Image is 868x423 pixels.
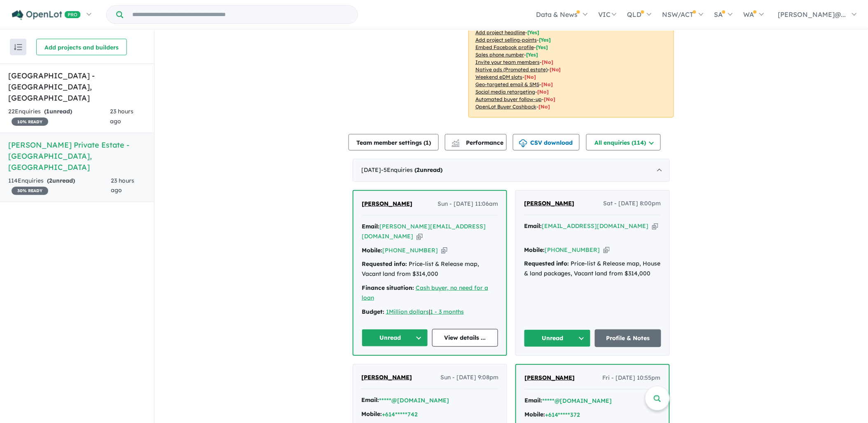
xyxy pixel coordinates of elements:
span: Fri - [DATE] 10:55pm [603,373,661,383]
u: Add project headline [475,29,525,35]
strong: Budget: [362,308,384,315]
strong: Email: [524,222,542,230]
img: download icon [519,139,527,148]
span: 2 [416,166,420,174]
u: Add project selling-points [475,37,537,43]
a: [PHONE_NUMBER] [545,246,600,254]
u: Automated buyer follow-up [475,96,542,102]
span: [No] [550,66,561,73]
span: [No] [541,81,553,87]
span: [PERSON_NAME] [524,374,575,381]
a: [PERSON_NAME] [524,373,575,383]
a: [PERSON_NAME][EMAIL_ADDRESS][DOMAIN_NAME] [362,223,486,240]
span: [ Yes ] [539,37,551,43]
a: [PERSON_NAME] [362,199,412,209]
strong: Requested info: [524,260,569,267]
div: 22 Enquir ies [8,107,110,127]
strong: Email: [362,223,379,230]
strong: Finance situation: [362,284,414,291]
button: CSV download [513,134,580,150]
span: [ No ] [542,59,553,65]
span: 1 [46,108,49,115]
a: View details ... [432,329,498,347]
button: Copy [441,246,447,255]
span: [No] [537,89,549,95]
h5: [PERSON_NAME] Private Estate - [GEOGRAPHIC_DATA] , [GEOGRAPHIC_DATA] [8,139,146,173]
span: [PERSON_NAME] [361,374,412,381]
span: [PERSON_NAME] [362,200,412,207]
strong: Email: [361,396,379,404]
span: [No] [538,103,550,110]
a: Profile & Notes [595,329,662,347]
u: Social media retargeting [475,89,535,95]
span: Performance [453,139,503,146]
strong: Mobile: [361,410,382,418]
u: Sales phone number [475,52,524,58]
u: OpenLot Buyer Cashback [475,103,536,110]
button: All enquiries (114) [586,134,661,150]
span: [PERSON_NAME] [524,200,575,207]
button: Copy [416,232,423,241]
span: [ Yes ] [527,29,539,35]
u: Invite your team members [475,59,540,65]
span: [No] [524,74,536,80]
button: Unread [524,329,591,347]
span: 23 hours ago [110,108,134,125]
img: Openlot PRO Logo White [12,10,81,20]
span: [No] [544,96,555,102]
span: - 5 Enquir ies [381,166,442,174]
div: 114 Enquir ies [8,176,111,196]
input: Try estate name, suburb, builder or developer [125,6,356,23]
strong: Mobile: [362,247,382,254]
button: Unread [362,329,428,347]
div: [DATE] [353,159,670,182]
h5: [GEOGRAPHIC_DATA] - [GEOGRAPHIC_DATA] , [GEOGRAPHIC_DATA] [8,70,146,103]
strong: ( unread) [47,177,75,184]
u: Weekend eDM slots [475,74,522,80]
div: | [362,307,498,317]
strong: ( unread) [44,108,72,115]
u: Geo-targeted email & SMS [475,81,539,87]
a: [PHONE_NUMBER] [382,247,438,254]
a: [EMAIL_ADDRESS][DOMAIN_NAME] [542,222,649,230]
span: 1 [426,139,429,146]
span: Sun - [DATE] 11:06am [438,199,498,209]
span: [PERSON_NAME]@... [778,10,846,19]
strong: Mobile: [524,411,545,418]
a: Cash buyer, no need for a loan [362,284,488,301]
u: Embed Facebook profile [475,44,534,50]
span: [ Yes ] [526,52,538,58]
strong: ( unread) [414,166,442,174]
div: Price-list & Release map, House & land packages, Vacant land from $314,000 [524,259,661,279]
strong: Mobile: [524,246,545,254]
button: Team member settings (1) [349,134,439,150]
span: Sun - [DATE] 9:08pm [440,373,498,383]
span: 23 hours ago [111,177,134,194]
u: Native ads (Promoted estate) [475,66,547,73]
span: 10 % READY [12,117,48,126]
button: Copy [652,222,658,230]
span: 30 % READY [12,187,48,195]
a: [PERSON_NAME] [524,199,575,209]
a: [PERSON_NAME] [361,373,412,383]
strong: Email: [524,397,542,404]
span: Sat - [DATE] 8:00pm [604,199,661,209]
a: 1 - 3 months [430,308,464,315]
span: 2 [49,177,52,184]
button: Copy [604,246,610,254]
a: 1Million dollars [386,308,429,315]
button: Add projects and builders [36,39,127,55]
strong: Requested info: [362,260,407,268]
div: Price-list & Release map, Vacant land from $314,000 [362,259,498,279]
img: line-chart.svg [452,139,459,144]
img: sort.svg [14,44,22,50]
span: [ Yes ] [536,44,548,50]
button: Performance [445,134,507,150]
img: bar-chart.svg [452,142,460,147]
